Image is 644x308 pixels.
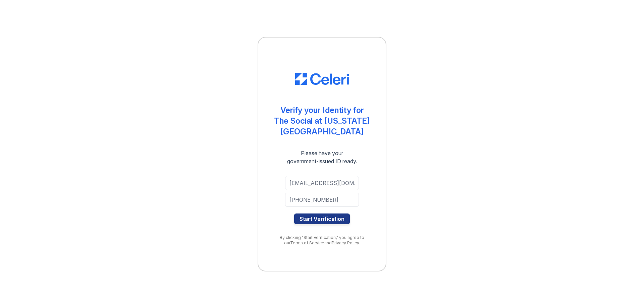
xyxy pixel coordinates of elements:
input: Phone [285,193,359,207]
div: Please have your government-issued ID ready. [275,149,369,165]
button: Start Verification [294,213,350,224]
input: Email [285,176,359,190]
a: Privacy Policy. [332,240,360,245]
a: Terms of Service [290,240,324,245]
img: CE_Logo_Blue-a8612792a0a2168367f1c8372b55b34899dd931a85d93a1a3d3e32e68fde9ad4.png [295,73,349,85]
div: By clicking "Start Verification," you agree to our and [272,235,372,246]
div: Verify your Identity for The Social at [US_STATE][GEOGRAPHIC_DATA] [272,105,372,137]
